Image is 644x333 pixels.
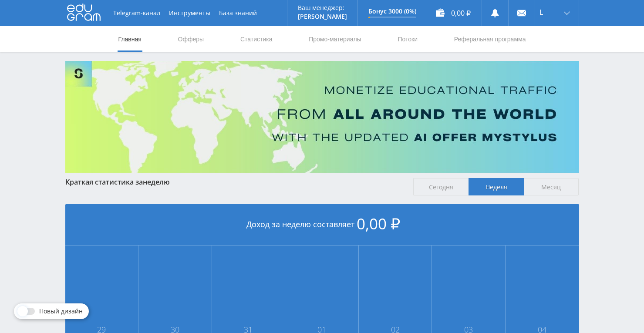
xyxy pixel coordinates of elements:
[453,26,527,52] a: Реферальная программа
[359,326,432,333] span: 02
[524,178,579,195] span: Месяц
[65,61,579,173] img: Banner
[66,326,138,333] span: 29
[143,177,170,187] span: неделю
[308,26,362,52] a: Промо-материалы
[212,326,285,333] span: 31
[298,4,347,11] p: Ваш менеджер:
[397,26,418,52] a: Потоки
[432,326,505,333] span: 03
[506,326,579,333] span: 04
[469,178,524,195] span: Неделя
[65,178,405,186] div: Краткая статистика за
[368,8,416,15] p: Бонус 3000 (0%)
[286,326,358,333] span: 01
[177,26,205,52] a: Офферы
[298,13,347,20] p: [PERSON_NAME]
[413,178,469,195] span: Сегодня
[39,308,83,315] span: Новый дизайн
[357,213,400,234] span: 0,00 ₽
[65,204,579,246] div: Доход за неделю составляет
[239,26,273,52] a: Статистика
[139,326,211,333] span: 30
[539,9,543,16] span: L
[118,26,142,52] a: Главная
